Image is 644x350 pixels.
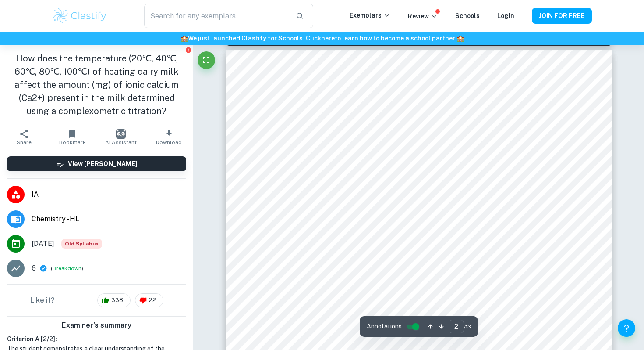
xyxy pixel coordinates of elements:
a: Schools [455,12,480,19]
h1: How does the temperature (20℃, 40℃, 60℃, 80℃, 100℃) of heating dairy milk affect the amount (mg) ... [7,52,186,118]
button: Help and Feedback [618,319,635,337]
span: AI Assistant [105,139,137,145]
span: 🏫 [456,35,464,42]
h6: We just launched Clastify for Schools. Click to learn how to become a school partner. [2,33,642,43]
a: Login [497,12,514,19]
button: Report issue [185,47,191,53]
a: here [321,35,335,42]
p: 6 [32,263,36,274]
p: Exemplars [350,11,390,20]
span: Old Syllabus [61,239,102,249]
h6: Examiner's summary [4,320,190,331]
button: JOIN FOR FREE [532,8,592,24]
span: Share [17,139,32,145]
input: Search for any exemplars... [144,4,289,28]
span: Download [156,139,182,145]
span: 22 [144,296,161,305]
button: Download [145,125,193,149]
button: Bookmark [48,125,96,149]
span: / 13 [464,323,471,331]
img: Clastify logo [52,7,108,25]
h6: View [PERSON_NAME] [68,159,138,169]
span: Chemistry - HL [32,214,186,224]
h6: Criterion A [ 2 / 2 ]: [7,334,186,344]
span: ( ) [51,264,83,273]
button: Fullscreen [198,51,215,69]
span: Annotations [367,322,402,331]
div: Starting from the May 2025 session, the Chemistry IA requirements have changed. It's OK to refer ... [61,239,102,249]
span: [DATE] [32,238,54,249]
button: Breakdown [53,264,81,272]
button: View [PERSON_NAME] [7,156,186,171]
span: 🏫 [180,35,188,42]
img: AI Assistant [116,129,126,139]
span: IA [32,189,186,200]
button: AI Assistant [97,125,145,149]
div: 338 [97,293,131,307]
span: Bookmark [59,139,86,145]
p: Review [408,11,438,21]
h6: Like it? [30,295,55,306]
span: 338 [106,296,128,305]
div: 22 [135,293,163,307]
